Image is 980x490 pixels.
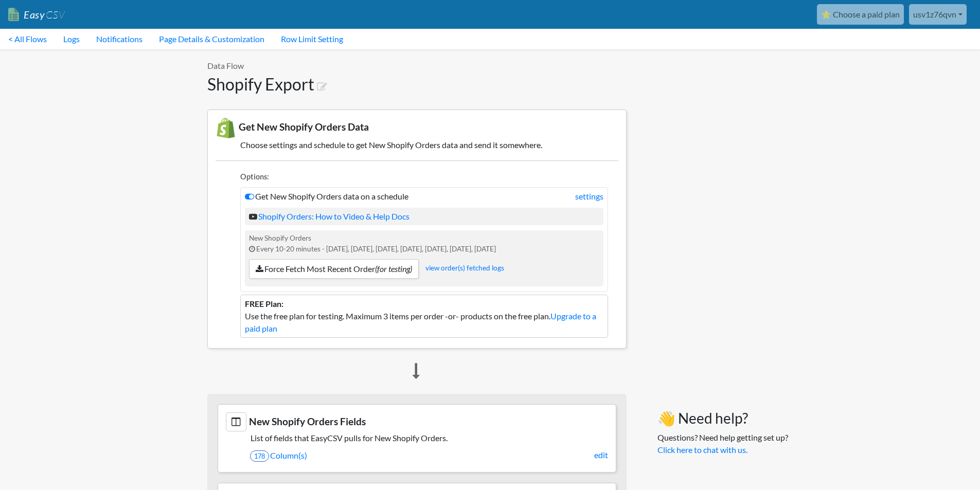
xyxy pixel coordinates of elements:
li: Get New Shopify Orders data on a schedule [240,187,608,292]
h5: Choose settings and schedule to get New Shopify Orders data and send it somewhere. [216,140,618,150]
a: Click here to chat with us. [657,445,747,455]
a: Upgrade to a paid plan [245,311,596,333]
span: CSV [45,8,65,21]
a: Logs [55,29,88,49]
a: edit [594,449,608,461]
a: Force Fetch Most Recent Order(for testing) [249,259,419,279]
p: Data Flow [207,60,627,72]
a: view order(s) fetched logs [425,264,504,272]
b: FREE Plan: [245,299,283,308]
a: 178Column(s) [250,447,608,464]
h1: Shopify Export [207,75,627,94]
a: usv1z76qvn [909,4,967,25]
a: Row Limit Setting [273,29,351,49]
a: settings [575,190,603,203]
a: ⭐ Choose a paid plan [817,4,904,25]
li: Use the free plan for testing. Maximum 3 items per order -or- products on the free plan. [240,295,608,338]
div: New Shopify Orders Every 10-20 minutes - [DATE], [DATE], [DATE], [DATE], [DATE], [DATE], [DATE] [245,230,603,286]
p: Questions? Need help getting set up? [657,431,788,456]
li: Options: [240,171,608,185]
a: Shopify Orders: How to Video & Help Docs [249,211,409,221]
h3: Get New Shopify Orders Data [216,118,618,138]
i: (for testing) [375,264,412,274]
a: EasyCSV [8,4,65,25]
a: Page Details & Customization [151,29,273,49]
h5: List of fields that EasyCSV pulls for New Shopify Orders. [226,433,608,443]
img: New Shopify Orders [216,118,236,138]
h3: New Shopify Orders Fields [226,412,608,431]
span: 178 [250,450,269,462]
a: Notifications [88,29,151,49]
h3: 👋 Need help? [657,410,788,427]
